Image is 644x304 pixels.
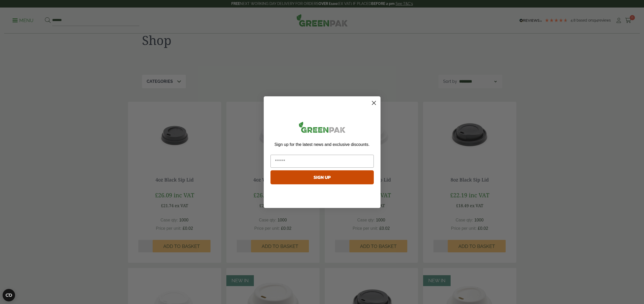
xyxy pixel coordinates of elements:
[274,142,369,147] span: Sign up for the latest news and exclusive discounts.
[270,170,374,184] button: SIGN UP
[270,120,374,137] img: greenpak_logo
[3,289,15,301] button: Open CMP widget
[270,155,374,168] input: Email
[369,98,378,107] button: Close dialog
